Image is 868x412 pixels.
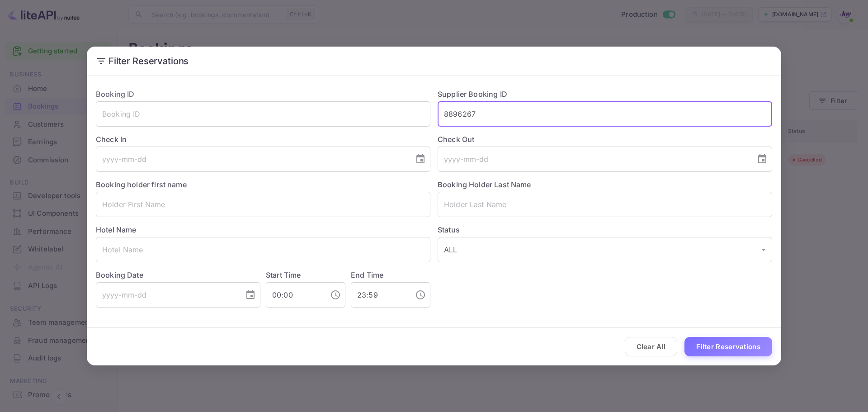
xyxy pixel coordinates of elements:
[96,90,135,99] label: Booking ID
[96,180,187,189] label: Booking holder first name
[438,237,772,262] div: ALL
[438,224,772,235] label: Status
[411,286,429,304] button: Choose time, selected time is 11:59 PM
[96,237,430,262] input: Hotel Name
[87,47,781,76] h2: Filter Reservations
[438,147,750,172] input: yyyy-mm-dd
[96,282,238,308] input: yyyy-mm-dd
[96,101,430,127] input: Booking ID
[438,180,531,189] label: Booking Holder Last Name
[351,282,408,308] input: hh:mm
[96,134,430,145] label: Check In
[266,270,301,279] label: Start Time
[438,134,772,145] label: Check Out
[438,90,507,99] label: Supplier Booking ID
[266,282,323,308] input: hh:mm
[96,225,137,234] label: Hotel Name
[438,192,772,217] input: Holder Last Name
[96,270,260,280] label: Booking Date
[684,337,772,356] button: Filter Reservations
[625,337,678,356] button: Clear All
[241,286,259,304] button: Choose date
[96,192,430,217] input: Holder First Name
[96,147,408,172] input: yyyy-mm-dd
[351,270,383,279] label: End Time
[411,150,429,168] button: Choose date
[326,286,344,304] button: Choose time, selected time is 12:00 AM
[438,101,772,127] input: Supplier Booking ID
[753,150,771,168] button: Choose date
